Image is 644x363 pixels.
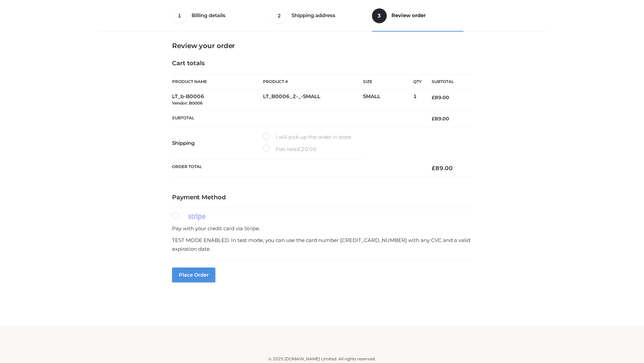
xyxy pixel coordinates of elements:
th: Subtotal [172,110,422,127]
bdi: 20.00 [298,146,317,152]
td: LT_B0006_2-_-SMALL [263,89,363,111]
td: 1 [413,89,422,111]
h4: Payment Method [172,194,472,201]
td: SMALL [363,89,413,111]
th: Order Total [172,159,422,177]
span: £ [432,116,435,122]
th: Qty [413,74,422,89]
td: LT_b-B0006 [172,89,263,111]
h3: Review your order [172,42,472,50]
th: Shipping [172,127,263,159]
p: Pay with your credit card via Stripe. [172,224,472,233]
div: © 2025 [DOMAIN_NAME] Limited. All rights reserved. [100,356,544,362]
th: Product # [263,74,363,89]
span: £ [298,146,301,152]
label: Flat rate: [263,145,317,154]
button: Place order [172,268,215,282]
th: Product Name [172,74,263,89]
h4: Cart totals [172,60,472,67]
bdi: 89.00 [432,116,449,122]
label: I will pick up the order in store. [263,133,352,142]
span: £ [432,165,435,171]
bdi: 89.00 [432,165,453,171]
bdi: 89.00 [432,94,449,100]
small: Vendor: B0006 [172,100,203,106]
p: TEST MODE ENABLED. In test mode, you can use the card number [CREDIT_CARD_NUMBER] with any CVC an... [172,236,472,253]
th: Subtotal [422,74,472,89]
th: Size [363,74,410,89]
span: £ [432,94,435,100]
